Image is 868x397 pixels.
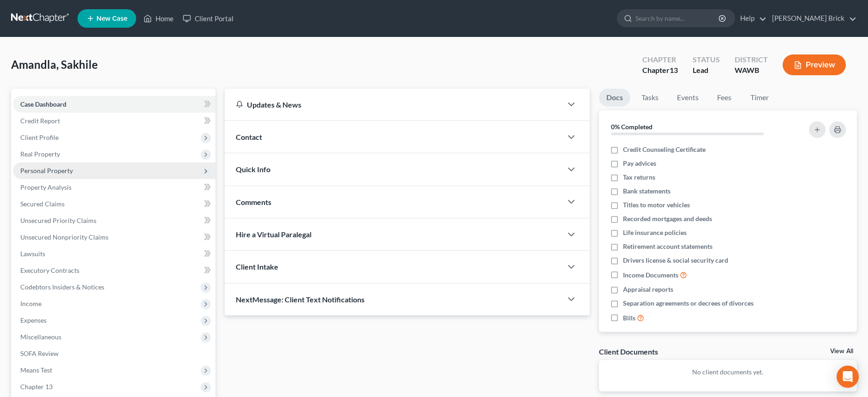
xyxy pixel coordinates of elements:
[623,173,655,182] span: Tax returns
[20,266,79,274] span: Executory Contracts
[236,165,270,174] span: Quick Info
[20,100,66,108] span: Case Dashboard
[634,89,666,107] a: Tasks
[736,10,766,27] a: Help
[13,96,216,113] a: Case Dashboard
[178,10,238,27] a: Client Portal
[13,345,216,362] a: SOFA Review
[735,54,768,65] div: District
[623,228,687,237] span: Life insurance policies
[670,66,678,74] span: 13
[623,285,673,294] span: Appraisal reports
[623,299,754,308] span: Separation agreements or decrees of divorces
[830,348,853,355] a: View All
[13,196,216,212] a: Secured Claims
[20,283,104,291] span: Codebtors Insiders & Notices
[635,10,720,27] input: Search by name...
[13,262,216,279] a: Executory Contracts
[606,367,850,377] p: No client documents yet.
[783,54,846,75] button: Preview
[13,229,216,246] a: Unsecured Nonpriority Claims
[735,65,768,76] div: WAWB
[236,295,365,304] span: NextMessage: Client Text Notifications
[710,89,739,107] a: Fees
[20,200,65,208] span: Secured Claims
[599,347,658,356] div: Client Documents
[642,54,678,65] div: Chapter
[13,179,216,196] a: Property Analysis
[236,262,278,271] span: Client Intake
[20,117,60,125] span: Credit Report
[20,383,53,391] span: Chapter 13
[20,167,73,174] span: Personal Property
[236,100,551,109] div: Updates & News
[20,183,72,191] span: Property Analysis
[611,123,652,131] strong: 0% Completed
[20,333,61,341] span: Miscellaneous
[623,214,712,223] span: Recorded mortgages and deeds
[599,89,630,107] a: Docs
[139,10,178,27] a: Home
[623,186,670,196] span: Bank statements
[13,113,216,129] a: Credit Report
[623,271,678,280] span: Income Documents
[623,256,728,265] span: Drivers license & social security card
[11,58,98,71] span: Amandla, Sakhile
[623,159,656,168] span: Pay advices
[96,15,127,22] span: New Case
[13,212,216,229] a: Unsecured Priority Claims
[20,300,42,307] span: Income
[767,10,856,27] a: [PERSON_NAME] Brick
[623,242,712,251] span: Retirement account statements
[837,366,859,388] div: Open Intercom Messenger
[743,89,776,107] a: Timer
[13,246,216,262] a: Lawsuits
[236,132,262,141] span: Contact
[623,313,635,323] span: Bills
[20,150,60,158] span: Real Property
[20,349,59,357] span: SOFA Review
[20,250,45,258] span: Lawsuits
[236,198,271,206] span: Comments
[693,65,720,76] div: Lead
[20,316,47,324] span: Expenses
[20,366,52,374] span: Means Test
[20,133,59,141] span: Client Profile
[20,217,96,224] span: Unsecured Priority Claims
[693,54,720,65] div: Status
[670,89,706,107] a: Events
[236,230,311,239] span: Hire a Virtual Paralegal
[623,200,690,210] span: Titles to motor vehicles
[642,65,678,76] div: Chapter
[20,233,108,241] span: Unsecured Nonpriority Claims
[623,145,706,154] span: Credit Counseling Certificate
